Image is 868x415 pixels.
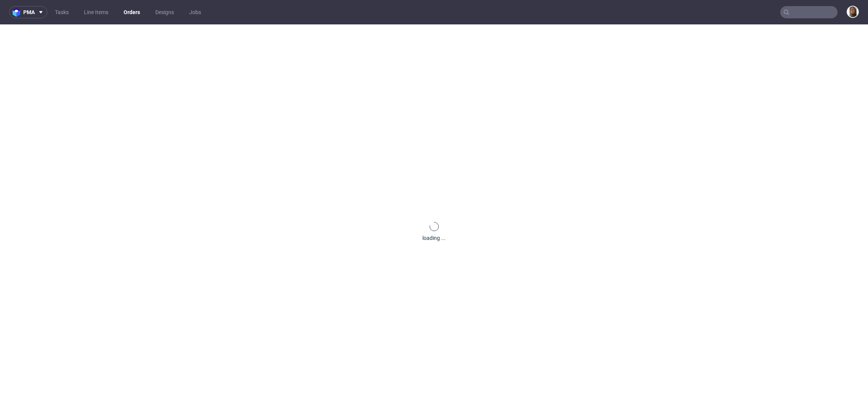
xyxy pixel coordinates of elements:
[847,6,858,17] img: Angelina Marć
[422,234,446,242] div: loading ...
[79,6,113,18] a: Line Items
[119,6,145,18] a: Orders
[185,6,206,18] a: Jobs
[13,8,23,17] img: logo
[151,6,179,18] a: Designs
[50,6,73,18] a: Tasks
[23,10,35,15] span: pma
[9,6,47,18] button: pma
